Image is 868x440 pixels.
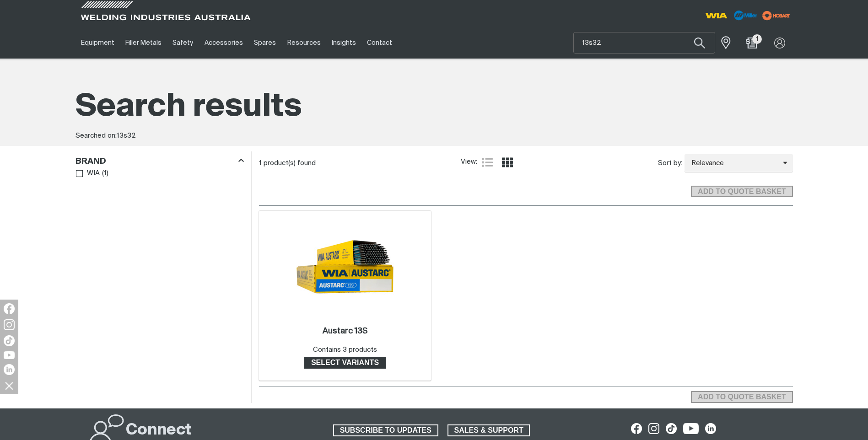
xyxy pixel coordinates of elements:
[685,158,783,169] span: Relevance
[4,364,15,375] img: LinkedIn
[760,9,793,22] img: miller
[361,27,398,59] a: Contact
[199,27,248,59] a: Accessories
[304,357,386,369] a: Select variants of Austarc 13S
[4,335,15,346] img: TikTok
[692,186,792,198] span: ADD TO QUOTE BASKET
[281,27,326,59] a: Resources
[448,424,529,436] span: SALES & SUPPORT
[264,160,316,166] span: product(s) found
[76,167,100,180] a: WIA
[692,391,792,403] span: ADD TO QUOTE BASKET
[87,168,100,179] span: WIA
[461,157,477,167] span: View:
[75,87,793,128] h1: Search results
[259,159,461,168] div: 1
[684,32,715,54] button: Search products
[120,27,167,59] a: Filler Metals
[76,167,243,180] ul: Brand
[691,186,793,198] button: Add selected products to the shopping cart
[75,131,793,141] div: Searched on:
[259,151,793,175] section: Product list controls
[75,151,244,180] aside: Filters
[4,303,15,314] img: Facebook
[75,27,120,59] a: Equipment
[248,27,281,59] a: Spares
[75,156,106,167] h3: Brand
[447,424,530,436] a: SALES & SUPPORT
[102,168,108,179] span: ( 1 )
[167,27,199,59] a: Safety
[1,378,17,393] img: hide socials
[305,357,385,369] span: Select variants
[482,157,493,168] a: List view
[323,326,367,337] a: Austarc 13S
[75,155,244,167] div: Brand
[4,351,15,359] img: YouTube
[259,175,793,200] section: Add to cart control
[296,218,394,316] img: Austarc 13S
[313,345,377,355] div: Contains 3 products
[117,132,136,139] span: 13s32
[326,27,361,59] a: Insights
[691,388,793,403] section: Add to cart control
[333,424,438,436] a: SUBSCRIBE TO UPDATES
[691,391,793,403] button: Add selected products to the shopping cart
[658,158,682,169] span: Sort by:
[4,319,15,330] img: Instagram
[334,424,437,436] span: SUBSCRIBE TO UPDATES
[323,327,367,335] h2: Austarc 13S
[574,32,715,53] input: Product name or item number...
[75,27,614,59] nav: Main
